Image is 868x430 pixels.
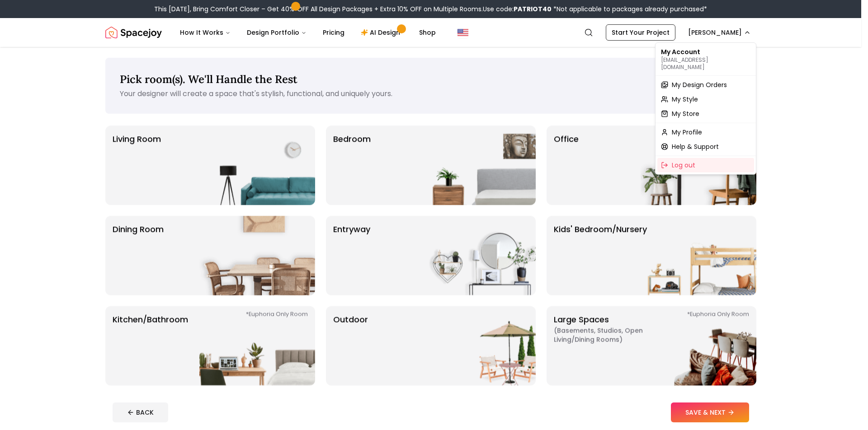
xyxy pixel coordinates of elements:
[672,128,702,137] span: My Profile
[672,95,698,104] span: My Style
[672,142,719,151] span: Help & Support
[657,45,754,74] div: My Account
[657,92,754,106] a: My Style
[657,106,754,121] a: My Store
[672,109,699,118] span: My Store
[672,161,695,170] span: Log out
[657,125,754,139] a: My Profile
[661,56,750,71] p: [EMAIL_ADDRESS][DOMAIN_NAME]
[672,80,727,89] span: My Design Orders
[657,78,754,92] a: My Design Orders
[655,42,756,175] div: [PERSON_NAME]
[657,139,754,154] a: Help & Support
